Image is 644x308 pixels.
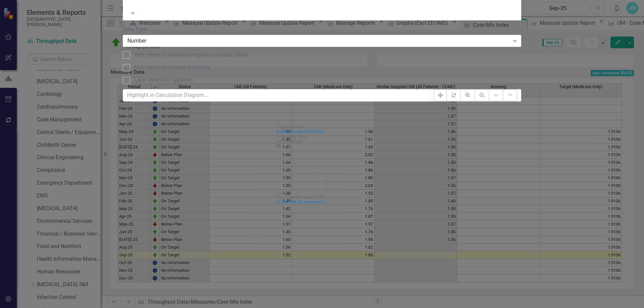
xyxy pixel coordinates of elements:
div: UM - Case Mix Index (CMI)... [276,195,368,200]
div: Case Mix Index [276,125,368,129]
input: Highlight in Calculation Diagram... [123,89,430,102]
span: Throughput Data [276,134,306,139]
a: CCMC CMI All Inpatients (... [276,200,368,204]
div: Number [127,37,509,45]
a: Similar Hospital CMI (All... [276,129,368,134]
div: NaN.undefined [276,139,368,143]
div: Hide series in summary reports [134,64,210,71]
label: Data Type [123,25,522,33]
div: Hide series in summary reports and data tables [134,51,249,59]
div: Lock series for updaters [134,76,193,84]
